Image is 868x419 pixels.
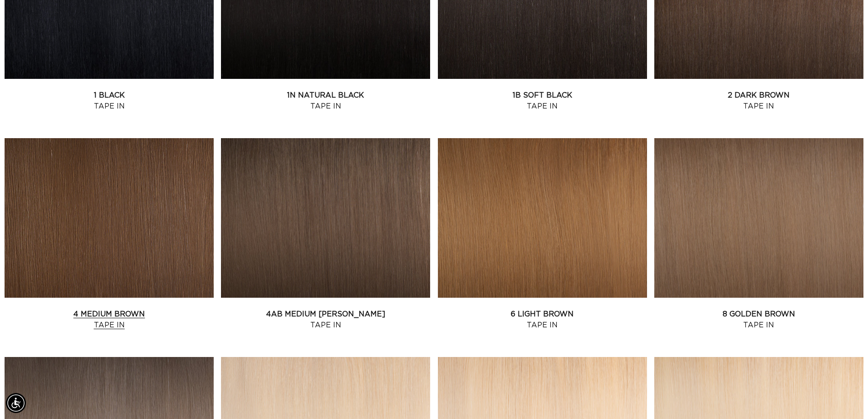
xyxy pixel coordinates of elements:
a: 1B Soft Black Tape In [438,90,647,112]
div: Accessibility Menu [6,393,26,413]
a: 4AB Medium [PERSON_NAME] Tape In [221,309,430,331]
a: 1N Natural Black Tape In [221,90,430,112]
a: 4 Medium Brown Tape In [5,309,214,331]
a: 1 Black Tape In [5,90,214,112]
a: 6 Light Brown Tape In [438,309,647,331]
a: 8 Golden Brown Tape In [654,309,863,331]
a: 2 Dark Brown Tape In [654,90,863,112]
